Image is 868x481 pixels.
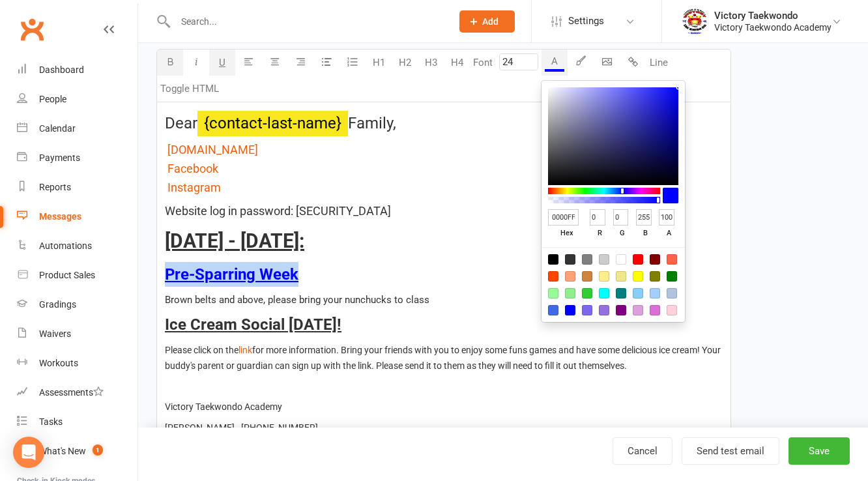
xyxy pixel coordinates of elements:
[167,143,258,156] span: [DOMAIN_NAME]
[39,358,78,368] div: Workouts
[616,254,626,265] div: #ffffff
[667,254,677,265] div: #ff6347
[165,422,318,433] span: [PERSON_NAME] - [PHONE_NUMBER]
[714,22,832,33] div: Victory Taekwondo Academy
[599,271,609,282] div: #ffec8b
[548,226,586,242] label: hex
[542,50,568,76] button: A
[165,345,723,371] span: for more information. Bring your friends with you to enjoy some funs games and have some deliciou...
[565,254,575,265] div: #333333
[39,446,86,456] div: What's New
[17,261,137,290] a: Product Sales
[165,294,429,306] span: Brown belts and above, please bring your nunchucks to class
[650,288,660,299] div: #a2cffe
[650,305,660,315] div: #da70d6
[599,288,609,299] div: #00ffff
[157,76,222,102] button: Toggle HTML
[39,241,92,251] div: Automations
[470,50,496,76] button: Font
[392,50,418,76] button: H2
[39,270,95,280] div: Product Sales
[39,416,63,427] div: Tasks
[548,288,558,299] div: #98fb98
[659,226,678,242] label: a
[17,114,137,143] a: Calendar
[548,254,558,265] div: #000000
[650,271,660,282] div: #808000
[17,143,137,173] a: Payments
[17,407,137,437] a: Tasks
[459,10,515,33] button: Add
[582,271,592,282] div: #cd853f
[568,7,604,36] span: Settings
[633,305,643,315] div: #dda0dd
[348,114,396,132] span: Family,
[633,288,643,299] div: #87cefa
[165,401,282,412] span: Victory Taekwondo Academy
[16,13,48,46] a: Clubworx
[165,229,304,252] span: [DATE] - [DATE]:
[17,349,137,378] a: Workouts
[165,315,341,334] span: Ice Cream Social [DATE]!
[667,271,677,282] div: #008000
[17,85,137,114] a: People
[650,254,660,265] div: #800000
[482,16,499,27] span: Add
[39,123,76,134] div: Calendar
[613,226,632,242] label: g
[682,437,779,465] button: Send test email
[17,173,137,202] a: Reports
[667,288,677,299] div: #b0c4de
[548,271,558,282] div: #ff4500
[219,57,225,68] span: U
[239,345,252,355] span: link
[599,305,609,315] div: #9370db
[165,204,391,218] span: Website log in password: [SECURITY_DATA]
[633,254,643,265] div: #ff0000
[714,10,832,22] div: Victory Taekwondo
[17,290,137,319] a: Gradings
[17,231,137,261] a: Automations
[599,254,609,265] div: #cccccc
[167,162,218,175] span: Facebook
[418,50,444,76] button: H3
[165,114,197,132] span: Dear
[39,299,76,310] div: Gradings
[682,8,708,35] img: thumb_image1542833429.png
[582,254,592,265] div: #808080
[633,271,643,282] div: #ffff00
[39,387,104,398] div: Assessments
[667,305,677,315] div: #ffd1dc
[17,378,137,407] a: Assessments
[582,305,592,315] div: #7b68ee
[171,12,442,31] input: Search...
[636,226,655,242] label: b
[17,319,137,349] a: Waivers
[39,328,71,339] div: Waivers
[165,265,298,284] span: Pre-Sparring Week
[17,202,137,231] a: Messages
[565,288,575,299] div: #90ee90
[39,65,84,75] div: Dashboard
[209,50,235,76] button: U
[366,50,392,76] button: H1
[788,437,850,465] button: Save
[39,182,71,192] div: Reports
[167,181,221,194] span: Instagram
[565,271,575,282] div: #ffa07a
[444,50,470,76] button: H4
[616,271,626,282] div: #f0e68c
[93,445,103,456] span: 1
[165,345,239,355] span: Please click on the
[13,437,44,468] div: Open Intercom Messenger
[39,94,66,104] div: People
[565,305,575,315] div: #0000ff
[616,305,626,315] div: #800080
[17,55,137,85] a: Dashboard
[499,53,538,70] input: Default
[616,288,626,299] div: #008080
[39,153,80,163] div: Payments
[582,288,592,299] div: #32cd32
[646,50,672,76] button: Line
[613,437,673,465] a: Cancel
